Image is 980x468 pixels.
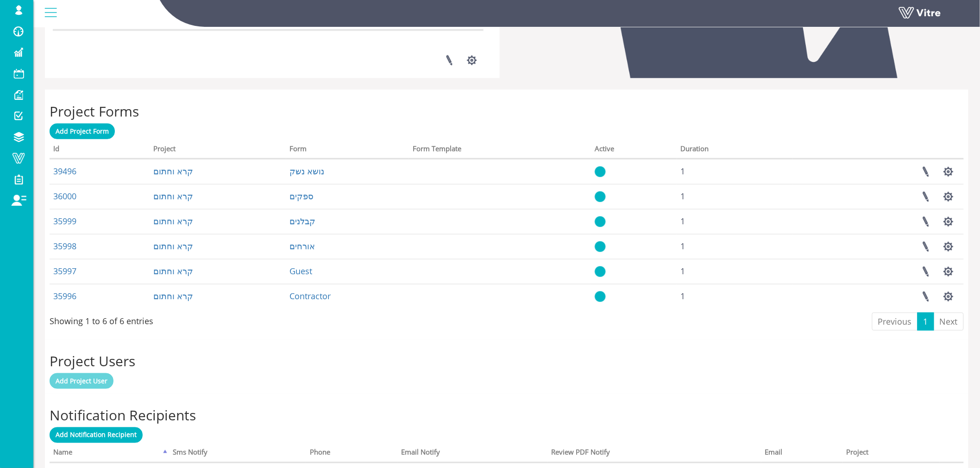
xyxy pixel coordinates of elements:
td: 1 [677,284,793,309]
a: Add Project Form [50,123,115,139]
img: yes [595,266,606,277]
th: Phone [306,445,398,463]
span: Add Project User [56,376,107,385]
td: 1 [677,159,793,184]
h2: Project Users [50,353,964,369]
img: yes [595,241,606,252]
img: yes [595,191,606,203]
th: Sms Notify [170,445,306,463]
th: Name: activate to sort column descending [50,445,170,463]
th: Email Notify [398,445,548,463]
th: Review PDF Notify [548,445,761,463]
a: אורחים [290,240,315,252]
td: 1 [677,259,793,284]
img: yes [595,166,606,178]
a: 35999 [53,216,76,227]
img: yes [595,291,606,302]
img: yes [595,216,606,228]
th: Id [50,142,150,159]
td: 1 [677,209,793,234]
th: Project [150,142,286,159]
div: Showing 1 to 6 of 6 entries [50,312,153,327]
a: 36000 [53,191,76,202]
h2: Notification Recipients [50,407,964,423]
a: קבלנים [290,216,316,227]
span: Add Project Form [56,127,109,135]
td: 1 [677,184,793,209]
th: Form Template [409,142,591,159]
th: Project [842,445,940,463]
a: Add Notification Recipient [50,427,143,443]
a: 35998 [53,240,76,252]
a: Contractor [290,290,331,302]
a: 35996 [53,290,76,302]
th: Active [591,142,677,159]
a: Previous [872,313,918,331]
th: Duration [677,142,793,159]
a: 1 [917,313,934,331]
a: קרא וחתום [153,290,193,302]
th: Form [286,142,409,159]
span: Add Notification Recipient [56,431,137,439]
a: Guest [290,265,313,277]
a: ספקים [290,191,314,202]
a: קרא וחתום [153,191,193,202]
h2: Project Forms [50,104,964,119]
a: קרא וחתום [153,240,193,252]
td: 1 [677,234,793,259]
a: Add Project User [50,373,113,389]
a: נושא נשק [290,166,325,177]
a: קרא וחתום [153,166,193,177]
a: קרא וחתום [153,265,193,277]
a: Next [934,313,964,331]
th: Email [761,445,843,463]
a: קרא וחתום [153,216,193,227]
a: 39496 [53,166,76,177]
a: 35997 [53,265,76,277]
